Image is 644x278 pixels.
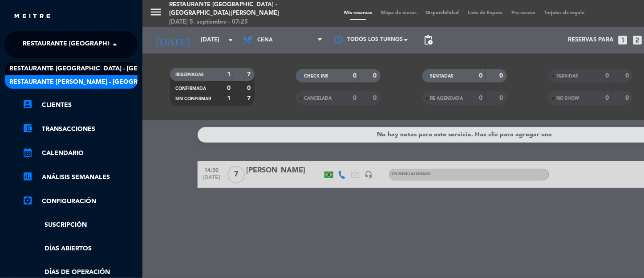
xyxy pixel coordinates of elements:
span: Restaurante [PERSON_NAME] - [GEOGRAPHIC_DATA][PERSON_NAME] [9,77,230,87]
i: assessment [22,171,33,182]
a: account_boxClientes [22,100,138,110]
a: Días de Operación [22,267,138,278]
i: settings_applications [22,195,33,206]
a: calendar_monthCalendario [22,148,138,159]
span: Restaurante [GEOGRAPHIC_DATA] - [GEOGRAPHIC_DATA][PERSON_NAME] [9,64,244,74]
span: Restaurante [GEOGRAPHIC_DATA] - [GEOGRAPHIC_DATA][PERSON_NAME] [23,35,258,54]
i: calendar_month [22,147,33,158]
a: Configuración [22,196,138,207]
i: account_box [22,99,33,110]
a: Días abiertos [22,244,138,254]
a: assessmentANÁLISIS SEMANALES [22,172,138,183]
i: account_balance_wallet [22,123,33,134]
a: account_balance_walletTransacciones [22,124,138,135]
img: MEITRE [13,13,51,20]
span: pending_actions [423,35,433,45]
a: Suscripción [22,220,138,230]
